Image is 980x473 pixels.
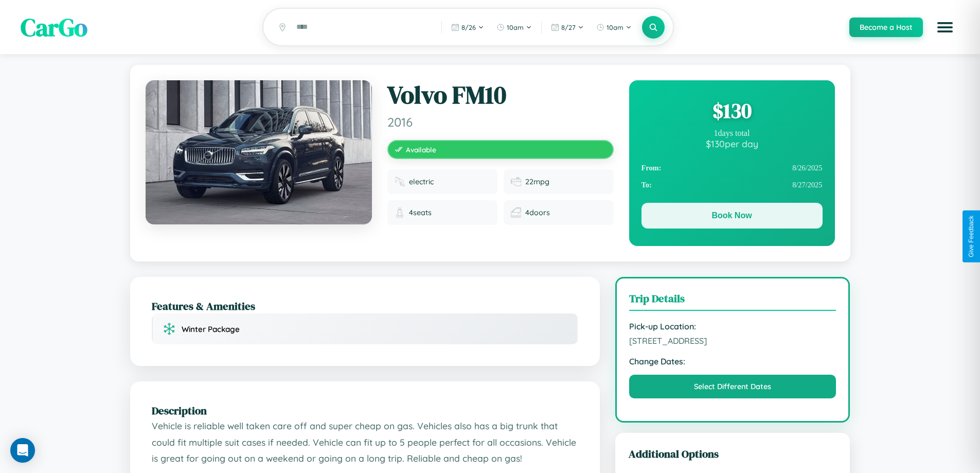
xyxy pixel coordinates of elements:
img: Seats [395,207,405,218]
h2: Description [152,403,578,418]
button: 8/27 [546,19,589,36]
span: Winter Package [182,324,240,334]
span: 10am [507,23,524,31]
strong: Change Dates: [629,356,836,366]
div: Open Intercom Messenger [10,438,35,463]
img: Fuel type [395,177,405,187]
span: 8 / 26 [461,23,476,31]
div: 8 / 27 / 2025 [642,177,823,194]
div: $ 130 per day [642,138,823,149]
h2: Features & Amenities [152,299,578,313]
span: 2016 [387,114,614,130]
strong: From: [642,164,662,172]
img: Doors [511,207,521,218]
div: 1 days total [642,129,823,138]
h1: Volvo FM10 [387,80,614,110]
button: 10am [491,19,537,36]
span: electric [409,177,434,186]
button: Select Different Dates [629,375,836,398]
div: 8 / 26 / 2025 [642,160,823,177]
span: 4 seats [409,208,432,217]
div: Give Feedback [968,216,975,257]
span: Available [406,145,436,154]
h3: Trip Details [629,291,836,311]
button: Book Now [642,203,823,229]
button: Become a Host [849,17,923,37]
img: Fuel efficiency [511,177,521,187]
strong: Pick-up Location: [629,321,836,331]
span: CarGo [21,10,87,44]
strong: To: [642,181,652,189]
button: Open menu [931,13,959,42]
span: 4 doors [525,208,550,217]
button: 8/26 [446,19,489,36]
span: 8 / 27 [561,23,576,31]
h3: Additional Options [629,446,837,461]
button: 10am [591,19,637,36]
span: 22 mpg [525,177,549,186]
img: Volvo FM10 2016 [146,80,372,224]
span: 10am [607,23,623,31]
div: $ 130 [642,97,823,125]
span: [STREET_ADDRESS] [629,336,836,346]
p: Vehicle is reliable well taken care off and super cheap on gas. Vehicles also has a big trunk tha... [152,418,578,467]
